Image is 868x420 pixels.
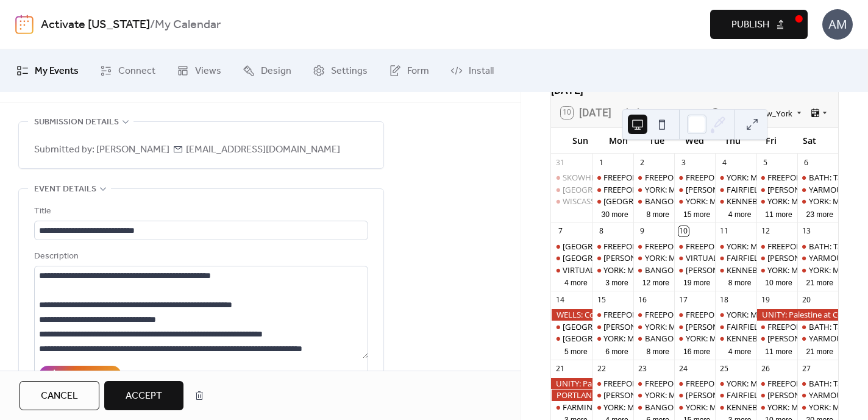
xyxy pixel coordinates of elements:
div: YARMOUTH: Saturday Weekly Rally - Resist Hate - Support Democracy [797,184,838,195]
div: KENNEBUNK: Stand Out [727,333,816,344]
div: YARMOUTH: Saturday Weekly Rally - Resist Hate - Support Democracy [797,252,838,263]
span: Publish [731,18,769,32]
div: YORK: Morning Resistance at [GEOGRAPHIC_DATA] [645,252,830,263]
div: WISCASSET: Community Stand Up - Being a Good Human Matters! [563,196,803,207]
div: FAIRFIELD: Stop The Coup [727,390,822,400]
span: Design [261,64,291,79]
div: YORK: Morning Resistance at Town Center [797,402,838,413]
div: FREEPORT: Visibility Brigade Standout [674,309,715,320]
div: [PERSON_NAME]: NO I.C.E in [PERSON_NAME] [603,321,770,332]
div: Fri [752,128,791,153]
div: WELLS: NO I.C.E in Wells [756,252,797,263]
div: YORK: Morning Resistance at Town Center [756,196,797,207]
div: FREEPORT: AM and PM Rush Hour Brigade. Click for times! [756,241,797,252]
div: YARMOUTH: Saturday Weekly Rally - Resist Hate - Support Democracy [797,333,838,344]
button: 8 more [641,208,674,219]
div: 25 [719,363,730,374]
div: FAIRFIELD: Stop The Coup [715,321,756,332]
div: FREEPORT: AM and PM Visibility Bridge Brigade. Click for times! [603,172,830,183]
div: 21 [555,363,566,374]
div: YORK: Morning Resistance at Town Center [633,390,674,400]
div: Sun [561,128,599,153]
div: [GEOGRAPHIC_DATA]: [DATE] Rally [603,196,730,207]
div: 31 [555,157,566,168]
div: WELLS: NO I.C.E in Wells [592,390,633,400]
button: 30 more [596,208,633,219]
div: 16 [637,295,647,305]
div: WELLS: NO I.C.E in Wells [674,321,715,332]
div: BANGOR: Weekly peaceful protest [633,333,674,344]
div: YORK: Morning Resistance at Town Center [633,321,674,332]
div: YORK: Morning Resistance at Town Center [756,402,797,413]
span: Settings [331,64,368,79]
div: YARMOUTH: Saturday Weekly Rally - Resist Hate - Support Democracy [797,390,838,400]
button: AI Assistant [39,366,121,384]
div: 14 [555,295,566,305]
div: [GEOGRAPHIC_DATA]: Support Palestine Weekly Standout [563,184,774,195]
div: [PERSON_NAME]: NO I.C.E in [PERSON_NAME] [686,321,852,332]
span: Accept [126,389,162,404]
div: KENNEBUNK: Stand Out [715,265,756,276]
b: / [150,13,155,37]
div: 17 [678,295,689,305]
button: 8 more [724,276,756,288]
div: SKOWHEGAN: Central [US_STATE] Labor Council Day BBQ [563,172,772,183]
div: 27 [801,363,811,374]
div: FREEPORT: Visibility Brigade Standout [686,378,823,389]
div: BELFAST: Support Palestine Weekly Standout [551,333,592,344]
span: Submitted by: [PERSON_NAME] [EMAIL_ADDRESS][DOMAIN_NAME] [34,143,340,157]
div: FREEPORT: Visibility [DATE] Fight for Workers [603,184,766,195]
div: YORK: Morning Resistance at Town Center [715,172,756,183]
div: 26 [760,363,770,374]
div: KENNEBUNK: Stand Out [715,402,756,413]
div: UNITY: Palestine at Common Ground Fair [756,309,838,320]
b: My Calendar [155,13,221,37]
div: FREEPORT: Visibility Brigade Standout [686,309,823,320]
div: [PERSON_NAME]: NO I.C.E in [PERSON_NAME] [686,184,852,195]
div: YORK: Morning Resistance at [GEOGRAPHIC_DATA] [645,390,830,400]
div: WISCASSET: Community Stand Up - Being a Good Human Matters! [551,196,592,207]
div: BELFAST: Support Palestine Weekly Standout [551,241,592,252]
div: FREEPORT: Visibility Brigade Standout [674,378,715,389]
div: 8 [596,226,607,237]
div: FREEPORT: AM and PM Visibility Bridge Brigade. Click for times! [603,309,830,320]
div: [PERSON_NAME]: NO I.C.E in [PERSON_NAME] [686,390,852,400]
div: KENNEBUNK: Stand Out [715,196,756,207]
a: Design [233,54,301,87]
span: My Events [35,64,79,79]
div: YORK: Morning Resistance at [GEOGRAPHIC_DATA] [603,333,789,344]
div: 5 [760,157,770,168]
div: FREEPORT: VISIBILITY FREEPORT Stand for Democracy! [633,309,674,320]
div: YORK: Morning Resistance at Town Center [715,241,756,252]
div: YORK: Morning Resistance at Town Center [633,252,674,263]
div: BANGOR: Weekly peaceful protest [645,265,769,276]
button: 3 more [600,276,633,288]
a: Form [380,54,438,87]
button: 21 more [802,276,838,288]
div: Sat [790,128,828,153]
div: SKOWHEGAN: Central Maine Labor Council Day BBQ [551,172,592,183]
div: 13 [801,226,811,237]
div: 12 [760,226,770,237]
div: FREEPORT: VISIBILITY FREEPORT Stand for Democracy! [633,378,674,389]
div: WELLS: NO I.C.E in Wells [674,390,715,400]
div: Wed [675,128,714,153]
div: BANGOR: Weekly peaceful protest [645,402,769,413]
div: [GEOGRAPHIC_DATA]: Support Palestine Weekly Standout [563,333,774,344]
div: BELFAST: Support Palestine Weekly Standout [551,184,592,195]
div: 2 [637,157,647,168]
div: YORK: Morning Resistance at Town Center [592,333,633,344]
div: WELLS: NO I.C.E in Wells [592,252,633,263]
div: [GEOGRAPHIC_DATA]: [PERSON_NAME][GEOGRAPHIC_DATA] Porchfest [563,252,823,263]
button: 23 more [802,208,838,219]
button: 8 more [641,345,674,357]
div: YORK: Morning Resistance at Town Center [797,265,838,276]
div: 23 [637,363,647,374]
div: 10 [678,226,689,237]
div: FREEPORT: AM and PM Rush Hour Brigade. Click for times! [756,172,797,183]
button: 6 more [600,345,633,357]
a: Connect [91,54,165,87]
div: LISBON FALLS: Labor Day Rally [592,196,633,207]
div: FAIRFIELD: Stop The Coup [727,184,822,195]
div: UNITY: Palestine at Common Ground Fair [551,378,592,389]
